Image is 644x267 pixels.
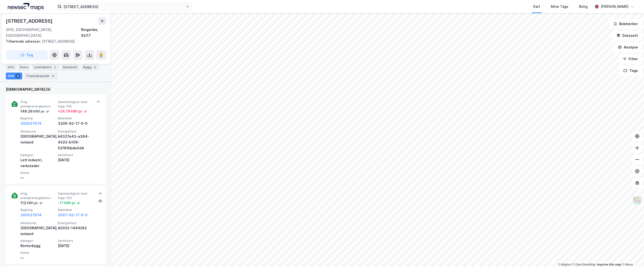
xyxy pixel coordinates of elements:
[609,19,642,29] button: Bokmerker
[58,200,80,206] div: -17 kWt pr. ㎡
[58,191,93,200] span: Sammenlignet med topp 15%
[20,129,56,133] span: Klimasone
[619,54,642,64] button: Filter
[20,175,56,181] div: —
[61,64,79,71] div: Datasett
[20,243,56,249] div: Kontorbygg
[20,116,56,120] span: Bygning
[20,251,56,255] span: Enhet
[20,200,43,206] div: 112
[58,243,93,249] div: [DATE]
[24,73,57,79] div: Transaksjoner
[58,121,93,126] div: 3305-92-17-0-0
[551,4,568,10] div: Mine Tags
[18,64,30,71] div: Eiere
[20,108,49,114] div: 149.29
[20,239,56,243] span: Kategori
[20,225,56,237] div: [GEOGRAPHIC_DATA], innland
[20,221,56,225] span: Klimasone
[58,221,93,225] span: Energiattest
[15,74,20,78] div: 3
[597,263,621,266] a: Improve this map
[6,17,54,25] div: [STREET_ADDRESS]
[20,212,41,218] button: 300537674
[20,171,56,175] span: Enhet
[6,50,48,60] button: Tag
[6,64,16,71] div: Info
[51,74,55,78] div: 6
[26,200,43,206] div: kWt pr. ㎡
[81,64,99,71] div: Bygg
[601,4,628,10] div: [PERSON_NAME]
[33,108,49,114] div: kWt pr. ㎡
[612,31,642,40] button: Datasett
[58,225,93,231] div: A2022-1444282
[633,196,642,205] img: Z
[620,244,644,267] iframe: Chat Widget
[6,73,22,79] div: ESG
[20,191,56,200] span: Årlig primærenergibehov
[6,27,81,38] div: 3516, [GEOGRAPHIC_DATA], [GEOGRAPHIC_DATA]
[20,153,56,157] span: Kategori
[6,39,42,43] span: Tilhørende adresser:
[558,263,571,266] a: Mapbox
[58,133,93,151] div: b6327e43-a384-4323-b106-52f8fbbde0d4
[20,121,41,126] button: 300537674
[52,65,57,70] div: 2
[619,66,642,76] button: Tags
[58,212,88,218] button: 3007-92-17-0-0
[32,64,59,71] div: Leietakere
[58,100,93,108] span: Sammenlignet med topp 15%
[58,108,87,114] div: + 24.79 kWt pr. ㎡
[20,255,56,261] div: —
[20,157,56,169] div: Lett industri, verksteder
[58,116,93,120] span: Matrikkel
[20,100,56,108] span: Årlig primærenergibehov
[20,133,56,145] div: [GEOGRAPHIC_DATA], innland
[58,157,93,163] div: [DATE]
[58,208,93,212] span: Matrikkel
[614,42,642,52] button: Analyse
[81,27,106,38] div: Ringerike, 92/17
[92,65,97,70] div: 5
[20,208,56,212] span: Bygning
[620,244,644,267] div: Kontrollprogram for chat
[6,38,102,44] div: [STREET_ADDRESS]
[58,153,93,157] span: Sertifisert
[58,239,93,243] span: Sertifisert
[6,86,106,92] div: [DEMOGRAPHIC_DATA] (3)
[62,3,186,10] input: Søk på adresse, matrikkel, gårdeiere, leietakere eller personer
[572,263,596,266] a: OpenStreetMap
[58,129,93,133] span: Energiattest
[533,4,540,10] div: Kart
[579,4,588,10] div: Bolig
[8,3,44,10] img: logo.a4113a55bc3d86da70a041830d287a7e.svg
